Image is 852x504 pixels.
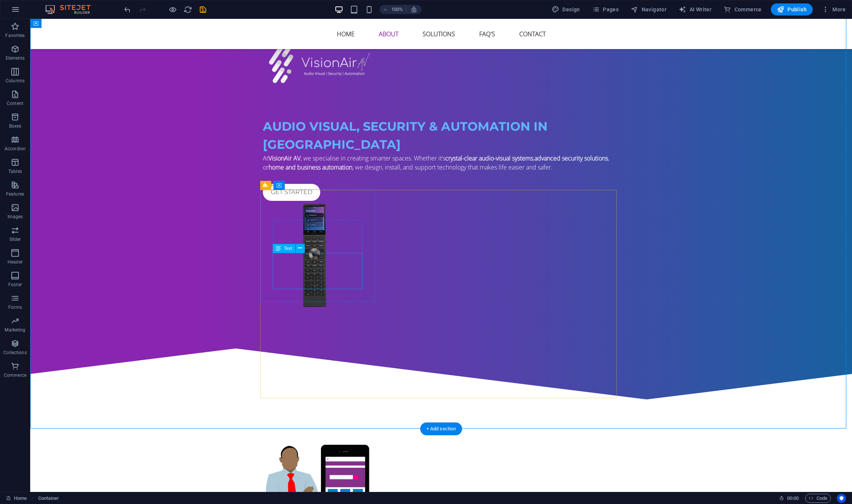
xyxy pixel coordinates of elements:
span: More [822,6,846,13]
span: AI Writer [679,6,712,13]
p: Elements [6,55,25,61]
p: Commerce [4,372,26,378]
p: Marketing [5,327,25,333]
button: Publish [771,3,813,15]
p: Favorites [5,32,25,39]
p: Columns [6,78,25,84]
h6: Session time [779,494,799,503]
p: Slider [9,236,21,242]
p: Accordion [5,146,26,152]
img: Editor Logo [43,5,100,14]
p: Tables [8,168,22,174]
h6: 100% [391,5,403,14]
button: undo [123,5,132,14]
span: Code [809,494,827,503]
span: Text [284,246,292,251]
i: On resize automatically adjust zoom level to fit chosen device. [411,6,417,13]
a: Click to cancel selection. Double-click to open Pages [6,494,27,503]
button: Pages [589,3,622,15]
button: AI Writer [676,3,715,15]
p: Footer [8,282,22,288]
p: Collections [3,350,26,356]
button: reload [183,5,192,14]
p: Boxes [9,123,22,129]
button: Usercentrics [837,494,846,503]
button: Navigator [628,3,670,15]
p: Header [8,259,23,265]
div: Design (Ctrl+Alt+Y) [549,3,583,15]
p: Content [7,100,23,106]
button: Commerce [721,3,765,15]
iframe: To enrich screen reader interactions, please activate Accessibility in Grammarly extension settings [30,19,852,492]
nav: breadcrumb [38,494,59,503]
p: Images [8,214,23,220]
p: Forms [8,304,22,310]
span: Commerce [724,6,762,13]
button: Code [805,494,831,503]
button: save [198,5,207,14]
span: Design [552,6,580,13]
i: Undo: Change text (Ctrl+Z) [123,5,132,14]
span: 00 00 [787,494,799,503]
div: + Add section [420,422,462,435]
span: Publish [777,6,807,13]
span: Pages [592,6,619,13]
button: More [819,3,849,15]
button: 100% [380,5,406,14]
i: Reload page [184,5,192,14]
p: Features [6,191,24,197]
button: Click here to leave preview mode and continue editing [168,5,177,14]
span: : [792,495,793,501]
span: Navigator [631,6,667,13]
button: Design [549,3,583,15]
span: Click to select. Double-click to edit [38,494,59,503]
i: Save (Ctrl+S) [199,5,207,14]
